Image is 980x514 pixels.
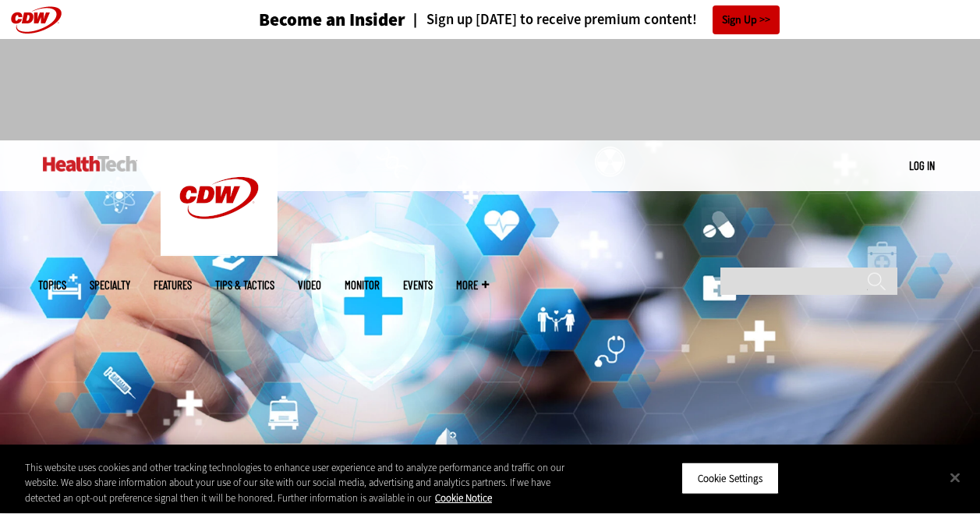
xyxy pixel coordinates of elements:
[405,12,697,27] a: Sign up [DATE] to receive premium content!
[259,11,405,29] h3: Become an Insider
[681,462,779,495] button: Cookie Settings
[345,279,380,291] a: MonITor
[154,279,192,291] a: Features
[909,158,935,172] a: Log in
[909,158,935,174] div: User menu
[207,55,774,125] iframe: advertisement
[215,279,274,291] a: Tips & Tactics
[200,11,405,29] a: Become an Insider
[938,460,972,495] button: Close
[25,460,588,506] div: This website uses cookies and other tracking technologies to enhance user experience and to analy...
[90,279,130,291] span: Specialty
[38,279,66,291] span: Topics
[435,491,492,505] a: More information about your privacy
[43,156,137,172] img: Home
[298,279,321,291] a: Video
[713,5,780,34] a: Sign Up
[161,140,278,256] img: Home
[161,243,278,260] a: CDW
[456,279,489,291] span: More
[403,279,433,291] a: Events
